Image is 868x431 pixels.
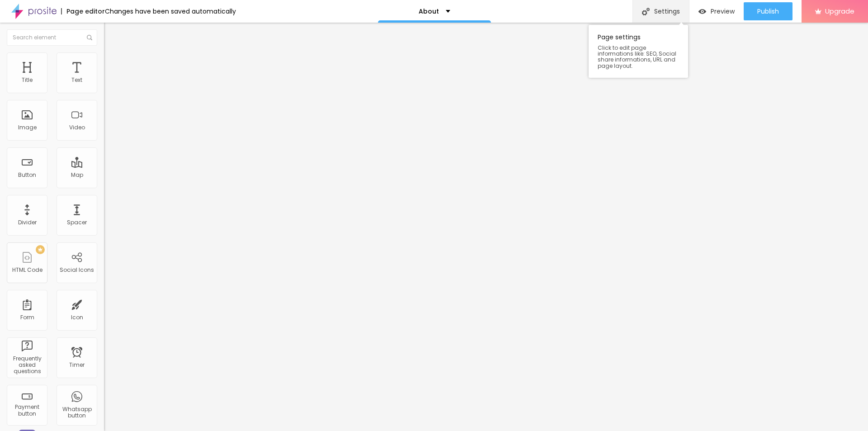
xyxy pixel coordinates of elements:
div: HTML Code [12,267,42,273]
button: Preview [689,2,744,20]
div: Title [22,77,33,83]
div: Frequently asked questions [9,355,45,375]
button: Publish [744,2,793,20]
div: Image [18,124,37,131]
img: Icone [642,8,650,15]
p: About [419,8,439,14]
span: Publish [757,8,779,15]
span: Click to edit page informations like: SEO, Social share informations, URL and page layout. [598,45,679,69]
div: Spacer [67,219,87,226]
div: Page settings [589,25,688,78]
div: Timer [69,362,85,368]
img: view-1.svg [698,8,706,15]
div: Text [71,77,82,83]
img: Icone [87,35,92,40]
div: Payment button [9,404,45,417]
div: Page editor [61,8,105,14]
div: Social Icons [60,267,94,273]
div: Map [71,172,83,178]
span: Upgrade [825,7,854,15]
div: Form [20,314,34,321]
div: Button [18,172,36,178]
div: Divider [18,219,37,226]
div: Whatsapp button [59,406,94,419]
div: Video [69,124,85,131]
iframe: Editor [104,23,868,431]
div: Icon [71,314,83,321]
input: Search element [7,29,97,46]
div: Changes have been saved automatically [105,8,236,14]
span: Preview [711,8,735,15]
